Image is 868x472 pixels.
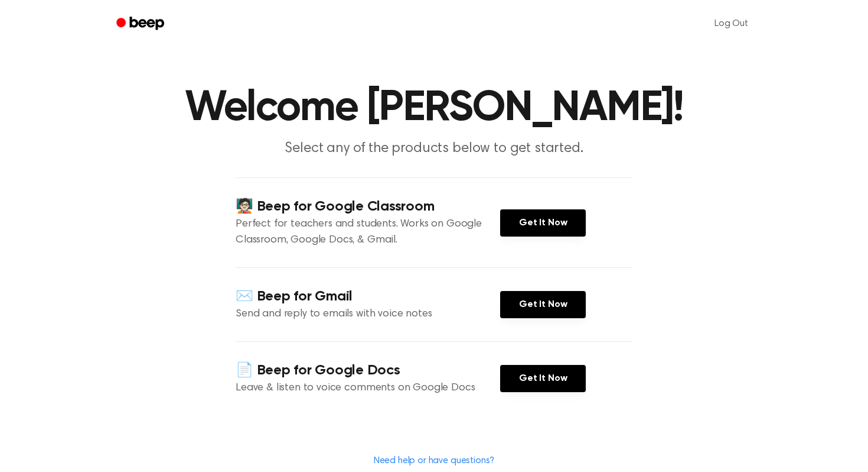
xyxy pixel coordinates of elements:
a: Get It Now [500,209,586,237]
a: Need help or have questions? [374,456,495,465]
h1: Welcome [PERSON_NAME]! [132,87,736,130]
p: Send and reply to emails with voice notes [236,306,500,322]
h4: ✉️ Beep for Gmail [236,287,500,306]
p: Perfect for teachers and students. Works on Google Classroom, Google Docs, & Gmail. [236,216,500,248]
h4: 🧑🏻‍🏫 Beep for Google Classroom [236,197,500,216]
a: Get It Now [500,291,586,318]
a: Beep [108,12,175,35]
p: Leave & listen to voice comments on Google Docs [236,380,500,396]
p: Select any of the products below to get started. [207,139,661,159]
a: Log Out [703,9,760,38]
h4: 📄 Beep for Google Docs [236,361,500,380]
a: Get It Now [500,365,586,392]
